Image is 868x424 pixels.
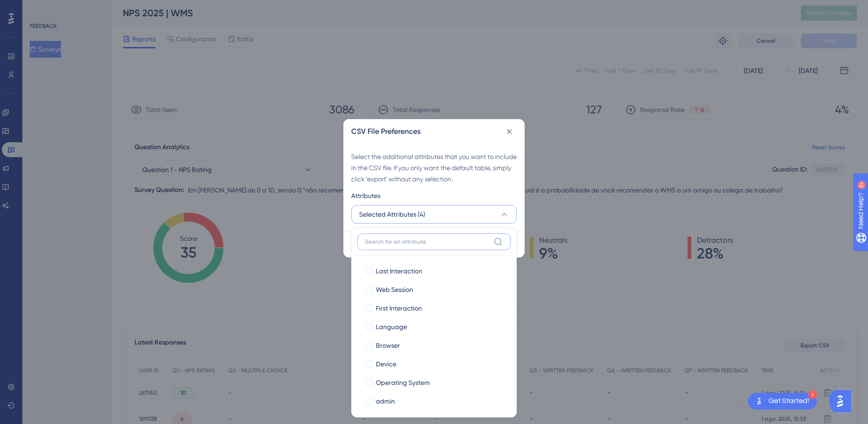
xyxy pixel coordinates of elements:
span: Device [376,358,396,370]
span: Selected Attributes (4) [359,209,425,220]
span: Last Interaction [376,265,422,277]
div: Select the additional attributes that you want to include in the CSV file. If you only want the d... [351,151,517,185]
span: Attributes [351,190,381,201]
span: Need Help? [22,2,58,13]
span: First Interaction [376,303,422,314]
span: admin [376,396,395,407]
div: 9+ [63,5,69,12]
img: launcher-image-alternative-text [754,396,765,407]
iframe: UserGuiding AI Assistant Launcher [829,387,857,415]
div: 1 [808,391,817,399]
h2: CSV File Preferences [351,126,421,137]
div: Open Get Started! checklist, remaining modules: 1 [748,393,817,410]
input: Search for an attribute [365,238,490,245]
div: Get Started! [768,396,809,406]
span: Operating System [376,377,430,388]
span: Browser [376,340,400,351]
span: Web Session [376,284,413,295]
span: Language [376,321,407,332]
